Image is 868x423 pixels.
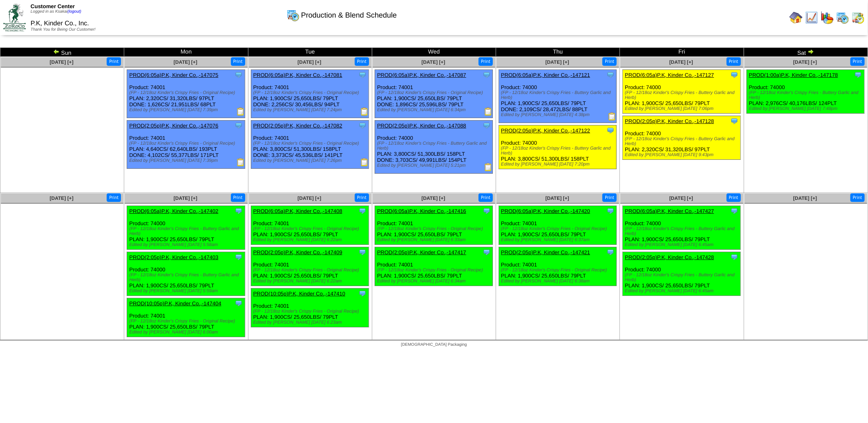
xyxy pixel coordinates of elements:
a: PROD(6:05a)P.K, Kinder Co.,-147121 [501,72,590,78]
a: [DATE] [+] [421,59,445,65]
div: Edited by [PERSON_NAME] [DATE] 6:37am [501,237,616,242]
div: (FP - 12/18oz Kinder's Crispy Fries - Original Recipe) [129,90,244,95]
td: Thu [496,48,620,57]
span: [DEMOGRAPHIC_DATA] Packaging [401,342,467,347]
a: [DATE] [+] [298,59,321,65]
img: Tooltip [358,121,367,130]
div: Edited by [PERSON_NAME] [DATE] 6:22am [253,237,369,242]
td: Sun [0,48,124,57]
button: Print [355,193,369,202]
div: Product: 74000 PLAN: 1,900CS / 25,650LBS / 79PLT [127,252,245,296]
div: Edited by [PERSON_NAME] [DATE] 6:34pm [377,107,492,112]
img: Tooltip [358,71,367,79]
button: Print [107,57,121,66]
div: Product: 74001 PLAN: 1,900CS / 25,650LBS / 79PLT [251,206,369,245]
img: arrowleft.gif [53,48,60,55]
img: Production Report [360,158,369,166]
img: Tooltip [730,71,738,79]
a: PROD(6:05a)P.K, Kinder Co.,-147402 [129,208,218,214]
a: PROD(2:05p)P.K, Kinder Co.,-147428 [625,254,714,260]
div: (FP - 12/18oz Kinder's Crispy Fries - Buttery Garlic and Herb) [749,90,864,100]
a: [DATE] [+] [174,195,197,201]
img: calendarprod.gif [836,11,849,24]
div: Edited by [PERSON_NAME] [DATE] 5:58am [129,242,244,247]
div: Product: 74000 PLAN: 1,900CS / 25,650LBS / 79PLT [127,206,245,250]
div: Edited by [PERSON_NAME] [DATE] 6:45am [625,289,740,293]
img: Tooltip [483,121,491,130]
img: calendarprod.gif [286,9,300,22]
div: Edited by [PERSON_NAME] [DATE] 7:39pm [129,107,244,112]
img: Tooltip [730,207,738,215]
img: Tooltip [854,71,862,79]
img: Tooltip [483,248,491,256]
img: Tooltip [606,71,615,79]
div: Product: 74001 PLAN: 1,900CS / 25,650LBS / 79PLT [375,247,492,286]
div: (FP - 12/18oz Kinder's Crispy Fries - Buttery Garlic and Herb) [625,226,740,236]
button: Print [850,57,865,66]
a: [DATE] [+] [793,59,817,65]
img: Tooltip [358,248,367,256]
div: Edited by [PERSON_NAME] [DATE] 6:00am [129,330,244,335]
div: (FP - 12/18oz Kinder's Crispy Fries - Original Recipe) [129,141,244,146]
div: Edited by [PERSON_NAME] [DATE] 6:33am [377,237,492,242]
div: Edited by [PERSON_NAME] [DATE] 6:38am [501,279,616,284]
button: Print [727,193,741,202]
div: Product: 74000 PLAN: 1,900CS / 25,650LBS / 79PLT [623,252,740,296]
img: Production Report [360,107,369,116]
span: Logged in as Ksakai [31,9,81,14]
div: Product: 74000 PLAN: 1,900CS / 25,650LBS / 79PLT [623,206,740,250]
div: Edited by [PERSON_NAME] [DATE] 7:39pm [129,158,244,163]
div: (FP - 12/18oz Kinder's Crispy Fries - Buttery Garlic and Herb) [501,146,616,156]
button: Print [727,57,741,66]
a: PROD(2:05p)P.K, Kinder Co.,-147403 [129,254,218,260]
a: PROD(6:05a)P.K, Kinder Co.,-147427 [625,208,714,214]
div: Product: 74001 PLAN: 4,640CS / 62,640LBS / 193PLT DONE: 4,102CS / 55,377LBS / 171PLT [127,121,245,169]
a: [DATE] [+] [421,195,445,201]
div: Edited by [PERSON_NAME] [DATE] 7:26pm [253,158,369,163]
a: PROD(10:05p)P.K, Kinder Co.,-147404 [129,300,221,307]
a: PROD(2:05p)P.K, Kinder Co.,-147088 [377,123,466,129]
button: Print [231,193,245,202]
a: PROD(2:05p)P.K, Kinder Co.,-147417 [377,249,466,255]
a: PROD(2:05p)P.K, Kinder Co.,-147128 [625,118,714,124]
div: Product: 74000 PLAN: 3,800CS / 51,300LBS / 158PLT [499,125,617,169]
button: Print [602,57,617,66]
a: PROD(6:05a)P.K, Kinder Co.,-147408 [253,208,342,214]
div: Edited by [PERSON_NAME] [DATE] 6:22am [253,279,369,284]
img: home.gif [790,11,803,24]
span: [DATE] [+] [669,59,693,65]
div: (FP - 12/18oz Kinder's Crispy Fries - Buttery Garlic and Herb) [625,137,740,146]
a: PROD(10:05p)P.K, Kinder Co.,-147410 [253,291,345,297]
div: Edited by [PERSON_NAME] [DATE] 6:45am [625,242,740,247]
button: Print [231,57,245,66]
div: Product: 74001 PLAN: 1,900CS / 25,650LBS / 79PLT [375,206,492,245]
img: Tooltip [606,207,615,215]
img: Tooltip [235,207,243,215]
img: graph.gif [821,11,834,24]
div: Product: 74001 PLAN: 1,900CS / 25,650LBS / 79PLT DONE: 2,256CS / 30,456LBS / 94PLT [251,70,369,118]
span: [DATE] [+] [50,195,74,201]
div: (FP - 12/18oz Kinder's Crispy Fries - Buttery Garlic and Herb) [501,90,616,100]
img: Tooltip [483,207,491,215]
span: P.K, Kinder Co., Inc. [31,20,89,27]
div: Product: 74000 PLAN: 2,976CS / 40,176LBS / 124PLT [747,70,864,114]
td: Wed [372,48,496,57]
a: [DATE] [+] [546,59,569,65]
img: Tooltip [730,253,738,261]
a: [DATE] [+] [546,195,569,201]
td: Sat [744,48,868,57]
a: PROD(2:05p)P.K, Kinder Co.,-147082 [253,123,342,129]
div: (FP - 12/18oz Kinder's Crispy Fries - Original Recipe) [253,268,369,273]
td: Tue [248,48,372,57]
a: [DATE] [+] [174,59,197,65]
img: Production Report [237,158,245,166]
a: PROD(6:05a)P.K, Kinder Co.,-147081 [253,72,342,78]
a: PROD(6:05a)P.K, Kinder Co.,-147420 [501,208,590,214]
img: line_graph.gif [805,11,818,24]
div: Product: 74000 PLAN: 3,800CS / 51,300LBS / 158PLT DONE: 3,703CS / 49,991LBS / 154PLT [375,121,492,174]
span: Production & Blend Schedule [301,11,397,20]
a: PROD(2:05p)P.K, Kinder Co.,-147409 [253,249,342,255]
